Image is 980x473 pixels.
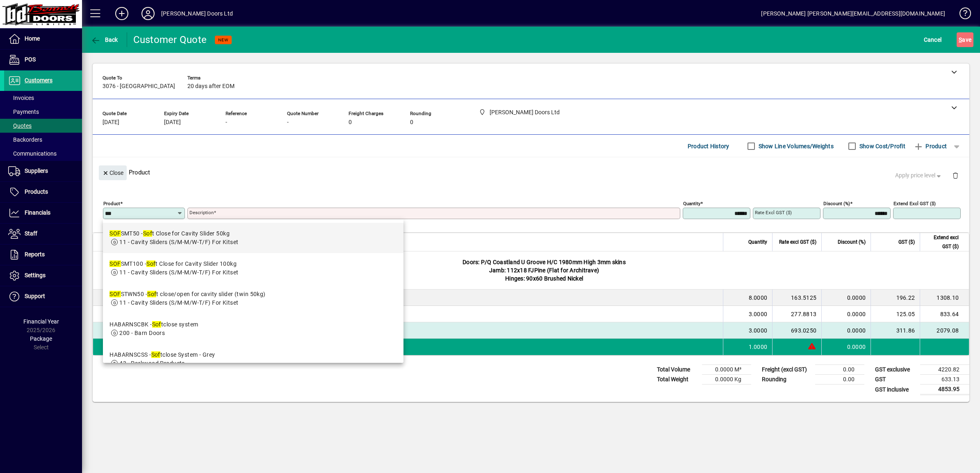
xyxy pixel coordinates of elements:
[749,326,768,335] span: 3.0000
[922,32,944,47] button: Cancel
[653,375,702,385] td: Total Weight
[924,33,942,46] span: Cancel
[920,290,969,306] td: 1308.10
[688,140,729,153] span: Product History
[109,230,121,237] em: SOF
[97,169,129,176] app-page-header-button: Close
[920,322,969,339] td: 2079.08
[4,224,82,244] a: Staff
[109,229,238,238] div: SMT50 - t Close for Cavity Slider 50kg
[25,167,48,174] span: Suppliers
[161,7,233,20] div: [PERSON_NAME] Doors Ltd
[410,119,413,126] span: 0
[189,210,214,215] mat-label: Description
[871,290,920,306] td: 196.22
[895,171,943,180] span: Apply price level
[25,293,45,299] span: Support
[702,375,751,385] td: 0.0000 Kg
[109,6,135,21] button: Add
[82,32,127,47] app-page-header-button: Back
[8,95,34,101] span: Invoices
[25,77,52,84] span: Customers
[103,201,120,206] mat-label: Product
[653,365,702,375] td: Total Volume
[4,50,82,70] a: POS
[89,32,120,47] button: Back
[755,210,792,215] mat-label: Rate excl GST ($)
[349,119,352,126] span: 0
[226,119,227,126] span: -
[777,310,816,318] div: 277.8813
[103,253,403,283] mat-option: SOFSMT100 - Soft Close for Cavity Slider 100kg
[702,365,751,375] td: 0.0000 M³
[133,33,207,46] div: Customer Quote
[761,7,945,20] div: [PERSON_NAME] [PERSON_NAME][EMAIL_ADDRESS][DOMAIN_NAME]
[871,306,920,322] td: 125.05
[821,306,871,322] td: 0.0000
[287,119,289,126] span: -
[8,136,42,143] span: Backorders
[8,122,32,129] span: Quotes
[152,321,161,328] em: Sof
[25,56,36,63] span: POS
[953,2,970,28] a: Knowledge Base
[8,150,57,157] span: Communications
[4,244,82,265] a: Reports
[103,223,403,253] mat-option: SOFSMT50 - Soft Close for Cavity Slider 50kg
[871,365,920,375] td: GST exclusive
[821,290,871,306] td: 0.0000
[4,161,82,181] a: Suppliers
[4,182,82,202] a: Products
[147,291,156,297] em: Sof
[91,36,118,43] span: Back
[684,139,733,154] button: Product History
[757,142,834,150] label: Show Line Volumes/Weights
[25,251,45,258] span: Reports
[119,239,238,245] span: 11 - Cavity Sliders (S/M-M/W-T/F) For Kitset
[8,109,39,115] span: Payments
[4,147,82,161] a: Communications
[30,335,52,342] span: Package
[758,375,815,385] td: Rounding
[218,37,228,43] span: NEW
[109,290,266,299] div: STWN50 - t close/open for cavity slider (twin 50kg)
[748,238,767,247] span: Quantity
[920,306,969,322] td: 833.64
[109,351,215,359] div: HABARNSCSS - tclose System - Grey
[109,291,121,297] em: SOF
[957,32,973,47] button: Save
[25,209,50,216] span: Financials
[749,294,768,302] span: 8.0000
[25,272,46,278] span: Settings
[925,233,959,251] span: Extend excl GST ($)
[103,83,175,90] span: 3076 - [GEOGRAPHIC_DATA]
[838,238,866,247] span: Discount (%)
[25,188,48,195] span: Products
[892,168,946,183] button: Apply price level
[4,105,82,119] a: Payments
[4,29,82,49] a: Home
[143,230,152,237] em: Sof
[946,172,965,179] app-page-header-button: Delete
[119,251,969,289] div: Doors: P/Q Coastland U Groove H/C 1980mm High 3mm skins Jamb: 112x18 FJPine (Flat for Architrave)...
[898,238,915,247] span: GST ($)
[959,33,971,46] span: ave
[4,119,82,133] a: Quotes
[777,326,816,335] div: 693.0250
[4,265,82,286] a: Settings
[959,36,962,43] span: S
[893,201,936,206] mat-label: Extend excl GST ($)
[187,83,235,90] span: 20 days after EOM
[871,375,920,385] td: GST
[25,35,40,42] span: Home
[99,165,127,180] button: Close
[109,260,238,268] div: SMT100 - t Close for Cavity Slider 100kg
[103,314,403,344] mat-option: HABARNSCBK - Softclose system
[109,320,198,329] div: HABARNSCBK - tclose system
[815,375,864,385] td: 0.00
[103,119,119,126] span: [DATE]
[821,339,871,355] td: 0.0000
[103,344,403,383] mat-option: HABARNSCSS - Softclose System - Grey
[4,203,82,223] a: Financials
[871,322,920,339] td: 311.86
